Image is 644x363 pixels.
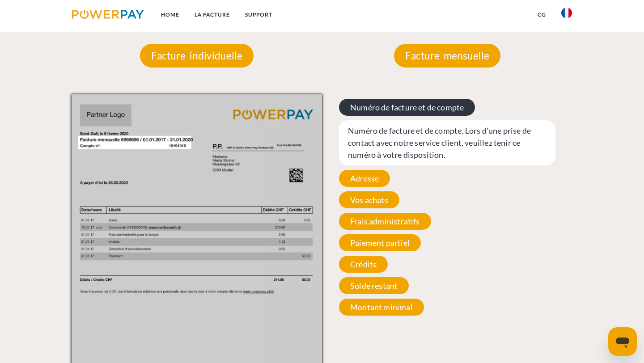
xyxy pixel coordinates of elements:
[72,10,144,19] img: logo-powerpay.svg
[530,7,554,23] a: CG
[237,7,280,23] a: Support
[339,191,399,208] span: Vos achats
[339,234,421,251] span: Paiement partiel
[394,44,500,68] p: Facture mensuelle
[339,299,424,316] span: Montant minimal
[339,120,555,165] span: Numéro de facture et de compte. Lors d’une prise de contact avec notre service client, veuillez t...
[339,99,475,116] span: Numéro de facture et de compte
[608,327,637,356] iframe: Bouton de lancement de la fenêtre de messagerie
[339,213,431,230] span: Frais administratifs
[561,8,572,18] img: fr
[339,170,390,187] span: Adresse
[339,277,409,294] span: Solde restant
[339,256,388,273] span: Crédits
[187,7,237,23] a: LA FACTURE
[153,7,187,23] a: Home
[140,44,254,68] p: Facture individuelle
